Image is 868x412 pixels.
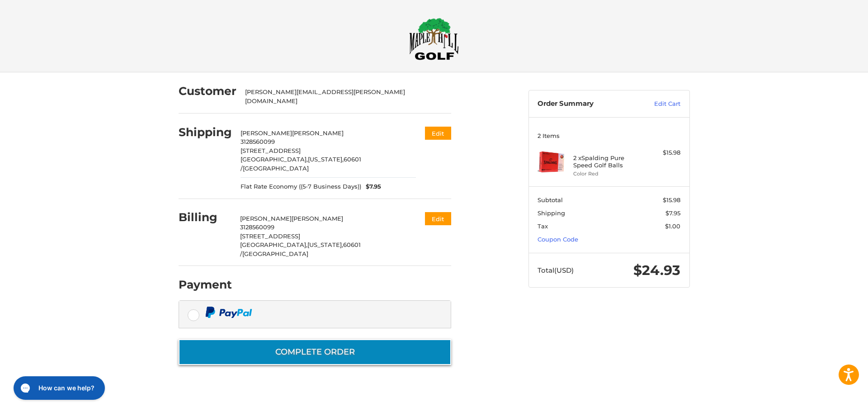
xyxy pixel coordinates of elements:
span: 3128560099 [241,138,275,145]
h3: 2 Items [538,132,680,139]
span: [PERSON_NAME] [241,129,292,137]
span: [GEOGRAPHIC_DATA] [242,250,308,257]
span: 60601 / [241,156,361,172]
span: [GEOGRAPHIC_DATA], [241,156,308,163]
span: Flat Rate Economy ((5-7 Business Days)) [241,182,361,191]
span: Tax [538,223,548,230]
span: [PERSON_NAME] [292,215,343,222]
span: Subtotal [538,196,563,204]
div: $15.98 [645,148,680,157]
li: Color Red [573,170,642,178]
button: Complete order [179,339,451,365]
span: $7.95 [665,209,680,217]
button: Edit [425,127,451,140]
iframe: Gorgias live chat messenger [9,373,108,403]
span: [PERSON_NAME] [240,215,292,222]
span: [STREET_ADDRESS] [240,232,300,240]
a: Coupon Code [538,236,578,243]
span: $15.98 [663,196,680,204]
span: [US_STATE], [307,241,343,248]
span: Shipping [538,209,565,217]
h4: 2 x Spalding Pure Speed Golf Balls [573,154,642,169]
span: [STREET_ADDRESS] [241,147,301,154]
span: $7.95 [361,182,381,191]
span: [US_STATE], [308,156,344,163]
h2: Payment [179,278,232,292]
h3: Order Summary [538,99,635,109]
img: Maple Hill Golf [409,18,459,60]
button: Edit [425,212,451,225]
h2: Customer [179,84,236,98]
span: [GEOGRAPHIC_DATA], [240,241,307,248]
span: [PERSON_NAME] [292,129,344,137]
a: Edit Cart [635,99,680,109]
h2: Billing [179,210,231,224]
span: 60601 / [240,241,361,257]
span: [GEOGRAPHIC_DATA] [243,165,309,172]
span: Total (USD) [538,266,574,275]
span: $1.00 [665,223,680,230]
span: 3128560099 [240,223,274,231]
img: PayPal icon [205,307,252,318]
span: $24.93 [633,262,680,279]
div: [PERSON_NAME][EMAIL_ADDRESS][PERSON_NAME][DOMAIN_NAME] [245,88,442,105]
h2: Shipping [179,125,232,139]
